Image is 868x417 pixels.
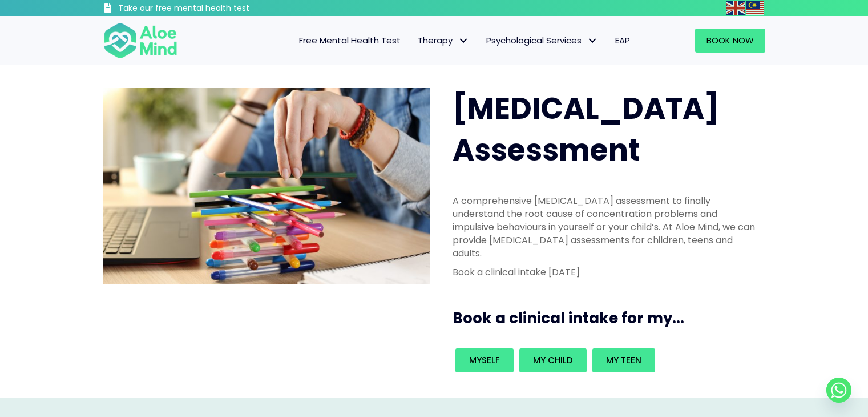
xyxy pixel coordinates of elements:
a: Psychological ServicesPsychological Services: submenu [478,29,607,53]
img: Aloe mind Logo [103,22,177,59]
a: Book Now [695,29,765,53]
span: [MEDICAL_DATA] Assessment [453,87,719,171]
p: A comprehensive [MEDICAL_DATA] assessment to finally understand the root cause of concentration p... [453,194,758,260]
img: ms [746,1,764,15]
h3: Take our free mental health test [118,3,310,14]
span: Therapy [418,34,469,46]
span: My child [533,354,573,366]
a: EAP [607,29,639,53]
a: Whatsapp [826,378,851,403]
img: ADHD photo [103,88,430,284]
span: Book Now [706,34,754,46]
span: EAP [615,34,630,46]
a: Free Mental Health Test [290,29,409,53]
a: Malay [746,1,765,14]
h3: Book a clinical intake for my... [453,308,770,328]
span: Myself [469,354,500,366]
img: en [726,1,745,15]
span: Psychological Services: submenu [584,33,601,49]
a: My child [519,348,587,372]
div: Book an intake for my... [453,346,758,375]
span: My teen [606,354,641,366]
p: Book a clinical intake [DATE] [453,266,758,279]
a: Take our free mental health test [103,3,310,16]
a: English [726,1,746,14]
a: My teen [592,348,655,372]
span: Free Mental Health Test [299,34,401,46]
nav: Menu [192,29,639,53]
span: Therapy: submenu [455,33,472,49]
a: TherapyTherapy: submenu [409,29,478,53]
a: Myself [455,348,514,372]
span: Psychological Services [486,34,598,46]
